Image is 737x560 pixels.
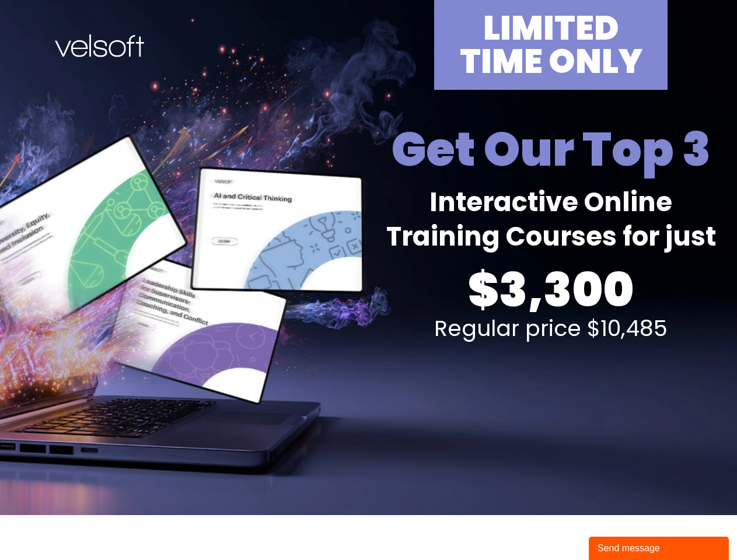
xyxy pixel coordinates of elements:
[440,12,662,78] h2: LIMITED TIME ONLY
[372,317,731,339] h2: Regular price $10,485
[372,260,731,320] h2: $3,300
[372,185,731,254] h2: Interactive Online Training Courses for just
[589,534,731,560] iframe: chat widget
[372,119,731,180] h2: Get Our Top 3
